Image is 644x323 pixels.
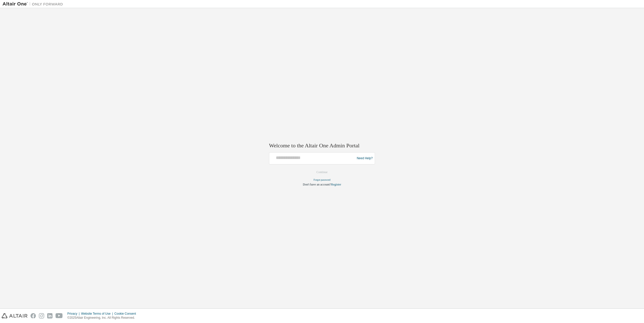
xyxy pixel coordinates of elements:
[114,312,139,316] div: Cookie Consent
[39,313,44,318] img: instagram.svg
[67,316,139,320] p: © 2025 Altair Engineering, Inc. All Rights Reserved.
[303,183,331,186] span: Don't have an account?
[47,313,52,318] img: linkedin.svg
[357,158,373,158] a: Need Help?
[2,313,28,318] img: altair_logo.svg
[331,183,341,186] a: Register
[3,2,66,7] img: Altair One
[56,313,63,318] img: youtube.svg
[81,312,114,316] div: Website Terms of Use
[31,313,36,318] img: facebook.svg
[269,142,375,149] h2: Welcome to the Altair One Admin Portal
[314,179,331,181] a: Forgot password
[67,312,81,316] div: Privacy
